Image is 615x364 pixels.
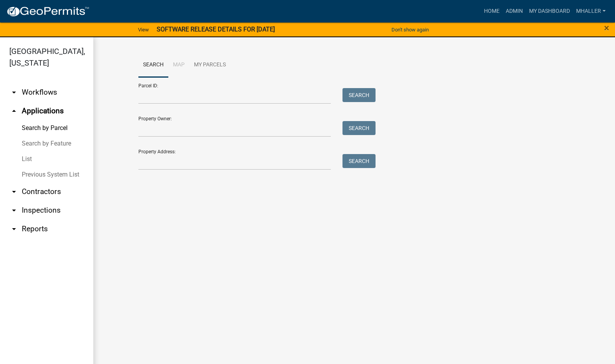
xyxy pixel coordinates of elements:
i: arrow_drop_down [9,88,19,97]
strong: SOFTWARE RELEASE DETAILS FOR [DATE] [157,26,275,33]
i: arrow_drop_up [9,106,19,116]
i: arrow_drop_down [9,224,19,234]
a: My Dashboard [526,4,573,19]
button: Search [342,154,376,168]
i: arrow_drop_down [9,187,19,196]
a: Admin [503,4,526,19]
a: Home [481,4,503,19]
button: Search [342,121,376,135]
button: Close [604,23,609,33]
a: View [135,23,152,36]
a: My Parcels [189,53,231,78]
a: Search [138,53,168,78]
span: × [604,23,609,33]
button: Don't show again [388,23,432,36]
i: arrow_drop_down [9,206,19,215]
a: mhaller [573,4,609,19]
button: Search [342,88,376,102]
